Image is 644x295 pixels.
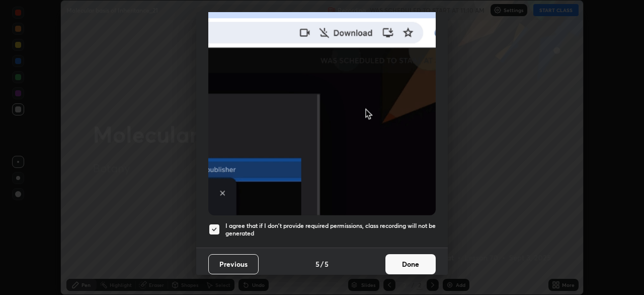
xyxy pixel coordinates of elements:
[225,222,436,238] h5: I agree that if I don't provide required permissions, class recording will not be generated
[208,254,259,274] button: Previous
[315,259,319,269] h4: 5
[385,254,436,274] button: Done
[325,259,329,269] h4: 5
[320,259,324,269] h4: /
